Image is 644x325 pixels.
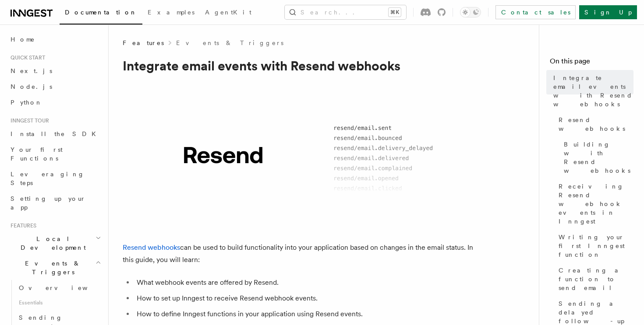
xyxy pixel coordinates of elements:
[11,195,86,211] span: Setting up your app
[7,191,103,215] a: Setting up your app
[200,3,257,24] a: AgentKit
[559,115,633,133] span: Resend webhooks
[11,130,101,137] span: Install the SDK
[65,9,137,16] span: Documentation
[176,38,283,47] a: Events & Triggers
[7,255,103,280] button: Events & Triggers
[142,3,200,24] a: Examples
[123,58,473,73] h1: Integrate email events with Resend webhooks
[134,292,473,304] li: How to set up Inngest to receive Resend webhook events.
[460,7,481,17] button: Toggle dark mode
[579,5,637,19] a: Sign Up
[7,259,96,276] span: Events & Triggers
[550,70,633,112] a: Integrate email events with Resend webhooks
[11,83,52,90] span: Node.js
[7,94,103,110] a: Python
[11,171,85,186] span: Leveraging Steps
[560,136,633,178] a: Building with Resend webhooks
[123,38,164,47] span: Features
[7,63,103,79] a: Next.js
[559,182,633,226] span: Receiving Resend webhook events in Inngest
[7,231,103,255] button: Local Development
[564,140,633,175] span: Building with Resend webhooks
[7,166,103,191] a: Leveraging Steps
[11,146,63,162] span: Your first Functions
[205,9,251,16] span: AgentKit
[555,112,633,136] a: Resend webhooks
[7,31,103,47] a: Home
[553,73,633,108] span: Integrate email events with Resend webhooks
[7,222,36,229] span: Features
[559,266,633,292] span: Creating a function to send email
[19,284,109,291] span: Overview
[11,99,42,106] span: Python
[7,54,45,61] span: Quick start
[123,107,473,205] img: Resend Logo
[7,126,103,142] a: Install the SDK
[15,296,103,310] span: Essentials
[7,117,49,124] span: Inngest tour
[60,3,142,24] a: Documentation
[15,280,103,296] a: Overview
[555,262,633,296] a: Creating a function to send email
[555,178,633,229] a: Receiving Resend webhook events in Inngest
[7,79,103,94] a: Node.js
[11,35,35,44] span: Home
[7,142,103,166] a: Your first Functions
[555,229,633,262] a: Writing your first Inngest function
[11,67,52,74] span: Next.js
[559,233,633,259] span: Writing your first Inngest function
[134,276,473,289] li: What webhook events are offered by Resend.
[148,9,195,16] span: Examples
[550,56,633,70] h4: On this page
[7,234,96,252] span: Local Development
[285,5,406,19] button: Search...⌘K
[123,241,473,266] p: can be used to build functionality into your application based on changes in the email status. In...
[134,308,473,320] li: How to define Inngest functions in your application using Resend events.
[389,8,401,17] kbd: ⌘K
[123,243,180,252] a: Resend webhooks
[495,5,576,19] a: Contact sales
